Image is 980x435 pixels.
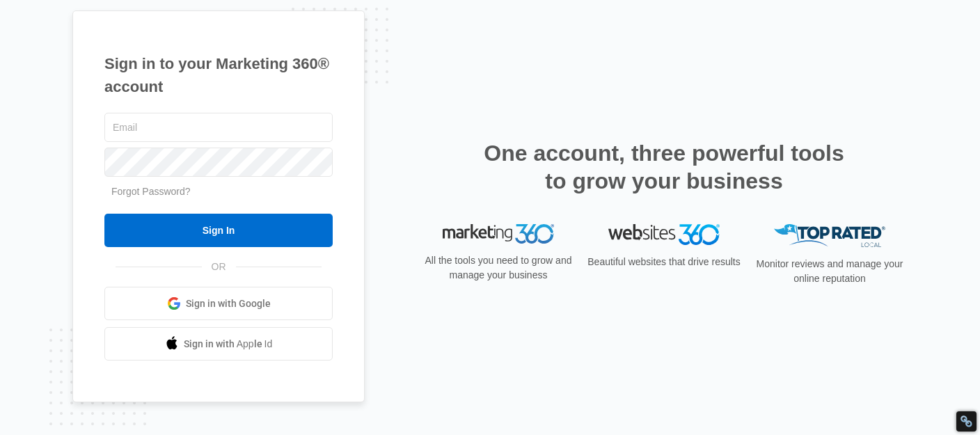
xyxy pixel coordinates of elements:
input: Email [104,113,333,142]
a: Sign in with Apple Id [104,327,333,361]
img: Top Rated Local [774,224,885,247]
h1: Sign in to your Marketing 360® account [104,52,333,98]
span: Sign in with Google [186,296,271,311]
h2: One account, three powerful tools to grow your business [480,139,848,195]
a: Sign in with Google [104,287,333,320]
a: Forgot Password? [111,186,191,197]
span: Sign in with Apple Id [184,337,273,351]
p: Monitor reviews and manage your online reputation [752,257,908,286]
img: Marketing 360 [443,224,554,244]
span: OR [202,260,236,274]
p: All the tools you need to grow and manage your business [420,253,576,283]
p: Beautiful websites that drive results [586,255,742,269]
input: Sign In [104,214,333,247]
img: Websites 360 [608,224,720,244]
div: Restore Info Box &#10;&#10;NoFollow Info:&#10; META-Robots NoFollow: &#09;true&#10; META-Robots N... [960,415,973,428]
